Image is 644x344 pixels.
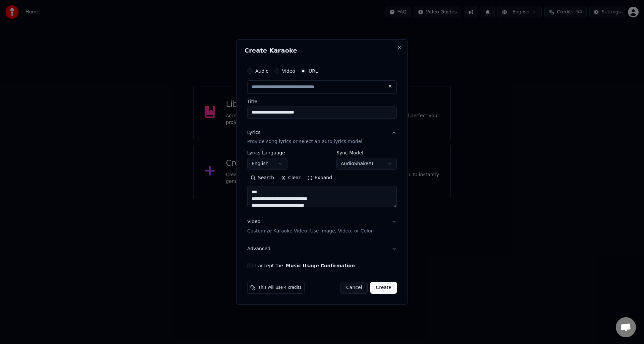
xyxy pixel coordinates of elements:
div: Video [247,219,373,235]
p: Customize Karaoke Video: Use Image, Video, or Color [247,228,373,234]
label: URL [309,69,318,73]
label: Lyrics Language [247,151,287,155]
button: Search [247,173,277,184]
span: This will use 4 credits [258,285,302,290]
label: Audio [255,69,269,73]
button: I accept the [286,263,355,268]
div: LyricsProvide song lyrics or select an auto lyrics model [247,151,397,213]
button: VideoCustomize Karaoke Video: Use Image, Video, or Color [247,213,397,240]
label: Video [282,69,295,73]
label: Title [247,99,397,104]
button: Advanced [247,240,397,258]
div: Lyrics [247,129,260,136]
button: Create [370,282,397,294]
label: Sync Model [336,151,397,155]
button: Cancel [340,282,368,294]
button: Expand [304,173,335,184]
button: LyricsProvide song lyrics or select an auto lyrics model [247,124,397,151]
label: I accept the [255,263,355,268]
button: Clear [277,173,304,184]
h2: Create Karaoke [245,48,399,54]
p: Provide song lyrics or select an auto lyrics model [247,139,362,145]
